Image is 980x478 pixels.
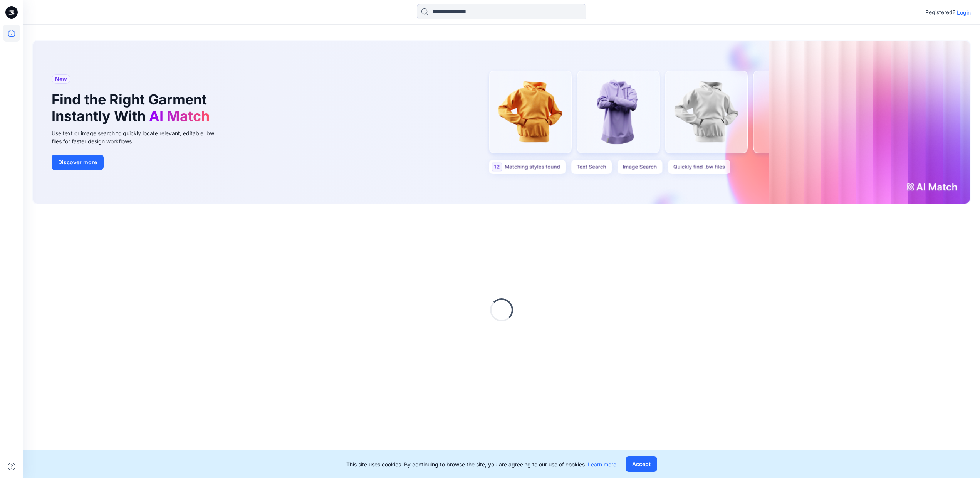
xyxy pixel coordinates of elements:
[52,129,225,145] div: Use text or image search to quickly locate relevant, editable .bw files for faster design workflows.
[149,108,210,125] span: AI Match
[52,91,213,125] h1: Find the Right Garment Instantly With
[588,461,616,468] a: Learn more
[55,74,67,84] span: New
[925,8,955,17] p: Registered?
[957,8,971,17] p: Login
[346,460,616,468] p: This site uses cookies. By continuing to browse the site, you are agreeing to our use of cookies.
[52,155,104,170] button: Discover more
[626,456,657,472] button: Accept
